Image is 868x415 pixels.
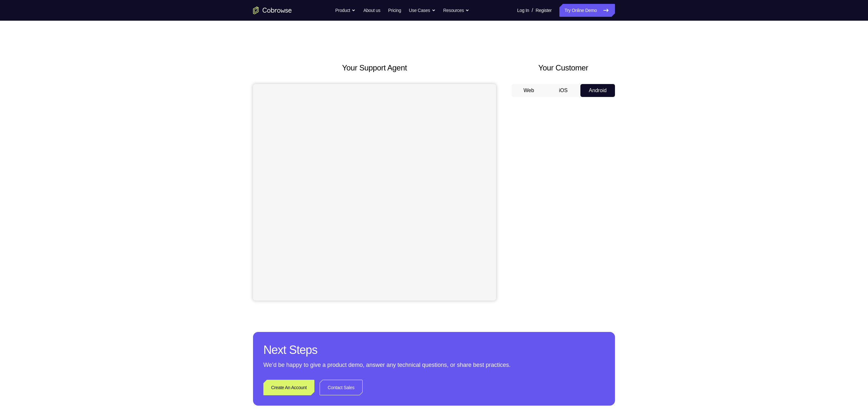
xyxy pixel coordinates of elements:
[335,4,356,17] button: Product
[388,4,401,17] a: Pricing
[253,84,496,301] iframe: Agent
[559,4,615,17] a: Try Online Demo
[253,6,292,14] a: Go to the home page
[409,4,435,17] button: Use Cases
[532,6,533,14] span: /
[443,4,470,17] button: Resources
[536,4,552,17] a: Register
[320,380,363,395] a: Contact Sales
[512,84,546,97] button: Web
[512,62,615,74] h2: Your Customer
[263,360,605,369] p: We’d be happy to give a product demo, answer any technical questions, or share best practices.
[546,84,581,97] button: iOS
[517,4,529,17] a: Log In
[253,62,496,74] h2: Your Support Agent
[263,342,605,358] h2: Next Steps
[263,380,314,395] a: Create An Account
[363,4,380,17] a: About us
[580,84,615,97] button: Android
